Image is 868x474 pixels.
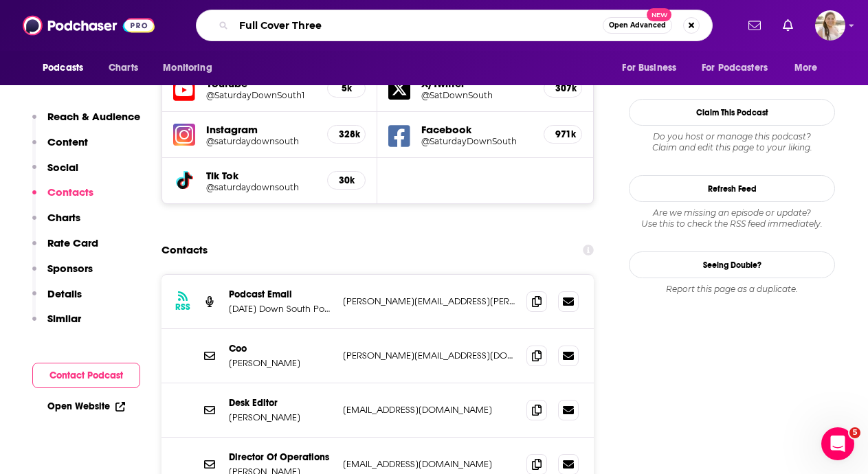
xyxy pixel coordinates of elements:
h5: 328k [339,128,354,140]
a: Open Website [47,400,125,412]
a: @SatDownSouth [421,90,532,100]
iframe: Intercom live chat [821,427,854,460]
p: Coo [229,343,332,354]
p: Reach & Audience [47,110,140,123]
button: open menu [785,55,835,81]
a: @saturdaydownsouth [206,136,316,146]
h2: Contacts [162,237,208,263]
p: Charts [47,211,80,224]
h5: 307k [555,82,570,94]
h3: RSS [175,302,190,313]
img: User Profile [815,10,845,41]
p: Desk Editor [229,397,332,409]
h5: Instagram [206,123,316,136]
span: Logged in as acquavie [815,10,845,41]
button: Claim This Podcast [629,99,835,126]
button: open menu [153,55,230,81]
button: Charts [32,211,80,236]
input: Search podcasts, credits, & more... [234,14,603,36]
div: Are we missing an episode or update? Use this to check the RSS feed immediately. [629,207,835,229]
span: More [794,58,818,78]
span: 5 [849,427,860,438]
span: For Business [622,58,676,78]
p: Similar [47,312,81,325]
div: Search podcasts, credits, & more... [196,10,713,41]
p: [PERSON_NAME][EMAIL_ADDRESS][PERSON_NAME][DOMAIN_NAME] [343,295,515,307]
p: Director Of Operations [229,451,332,463]
p: [PERSON_NAME] [229,411,332,423]
p: Rate Card [47,236,98,249]
a: Show notifications dropdown [743,14,766,37]
h5: Facebook [421,123,532,136]
button: Social [32,161,78,186]
button: Reach & Audience [32,110,140,135]
h5: 971k [555,128,570,140]
img: Podchaser - Follow, Share and Rate Podcasts [23,12,155,38]
span: Charts [109,58,138,78]
button: open menu [33,55,101,81]
a: Seeing Double? [629,251,835,278]
span: New [647,8,671,21]
p: Contacts [47,185,93,199]
img: iconImage [173,124,195,146]
button: Content [32,135,88,161]
p: [DATE] Down South Podcast [229,303,332,315]
button: Refresh Feed [629,175,835,202]
div: Report this page as a duplicate. [629,284,835,295]
button: Contacts [32,185,93,211]
span: Open Advanced [609,22,666,29]
button: Contact Podcast [32,363,140,388]
h5: 30k [339,174,354,186]
p: [PERSON_NAME][EMAIL_ADDRESS][DOMAIN_NAME] [343,350,515,361]
button: open menu [612,55,693,81]
p: Sponsors [47,262,93,275]
p: Social [47,161,78,174]
a: Charts [100,55,146,81]
a: @SaturdayDownSouth [421,136,532,146]
span: Do you host or manage this podcast? [629,131,835,142]
h5: Tik Tok [206,169,316,182]
button: Open AdvancedNew [603,17,672,34]
button: Similar [32,312,81,337]
button: Sponsors [32,262,93,287]
button: Details [32,287,82,313]
button: Show profile menu [815,10,845,41]
span: Monitoring [163,58,212,78]
p: [PERSON_NAME] [229,357,332,369]
a: @SaturdayDownSouth1 [206,90,316,100]
p: Details [47,287,82,300]
p: [EMAIL_ADDRESS][DOMAIN_NAME] [343,404,515,416]
p: Podcast Email [229,289,332,300]
span: For Podcasters [702,58,768,78]
a: @saturdaydownsouth [206,182,316,192]
button: open menu [693,55,788,81]
div: Claim and edit this page to your liking. [629,131,835,153]
p: [EMAIL_ADDRESS][DOMAIN_NAME] [343,458,515,470]
h5: 5k [339,82,354,94]
button: Rate Card [32,236,98,262]
a: Show notifications dropdown [777,14,799,37]
span: Podcasts [43,58,83,78]
p: Content [47,135,88,148]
